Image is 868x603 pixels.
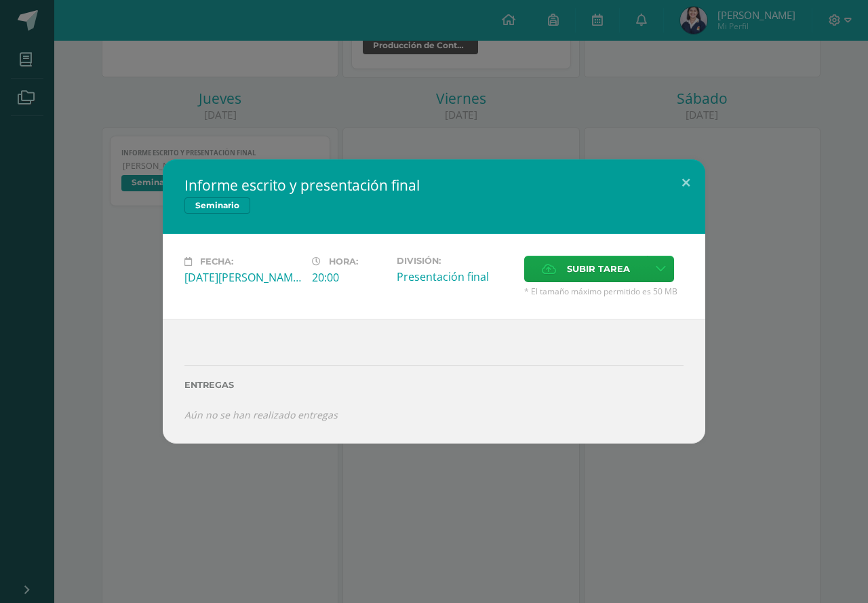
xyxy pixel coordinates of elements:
[397,269,513,284] div: Presentación final
[184,197,250,214] span: Seminario
[329,256,358,267] span: Hora:
[524,286,684,297] span: * El tamaño máximo permitido es 50 MB
[567,256,630,281] span: Subir tarea
[667,159,705,206] button: Close (Esc)
[184,270,301,285] div: [DATE][PERSON_NAME]
[184,380,684,390] label: Entregas
[184,408,338,421] i: Aún no se han realizado entregas
[397,256,513,266] label: División:
[200,256,233,267] span: Fecha:
[312,270,386,285] div: 20:00
[184,176,684,195] h2: Informe escrito y presentación final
